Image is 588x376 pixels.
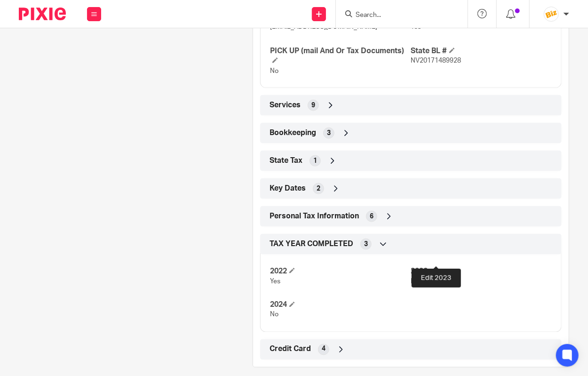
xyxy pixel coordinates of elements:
span: NV20171489928 [411,57,461,64]
span: 1 [313,156,317,166]
span: No [270,312,278,318]
span: 4 [322,344,326,354]
span: Key Dates [270,184,306,193]
span: Credit Card [270,344,311,354]
h4: 2023 [411,266,552,276]
span: Yes [270,278,280,285]
span: TAX YEAR COMPLETED [270,239,353,249]
span: 6 [370,212,373,221]
span: State Tax [270,156,302,166]
span: 3 [327,128,331,138]
span: No [411,278,420,285]
h4: PICK UP (mail And Or Tax Documents) [270,46,411,66]
h4: 2022 [270,266,411,276]
span: Services [270,100,301,110]
span: 9 [311,101,315,110]
input: Search [355,11,439,20]
img: siteIcon.png [544,7,559,22]
h4: State BL # [411,46,552,56]
span: Personal Tax Information [270,211,359,221]
span: 2 [317,184,320,193]
img: Pixie [19,8,66,20]
span: No [270,68,278,74]
span: 3 [364,240,368,249]
h4: 2024 [270,300,411,310]
span: Bookkeeping [270,128,316,138]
